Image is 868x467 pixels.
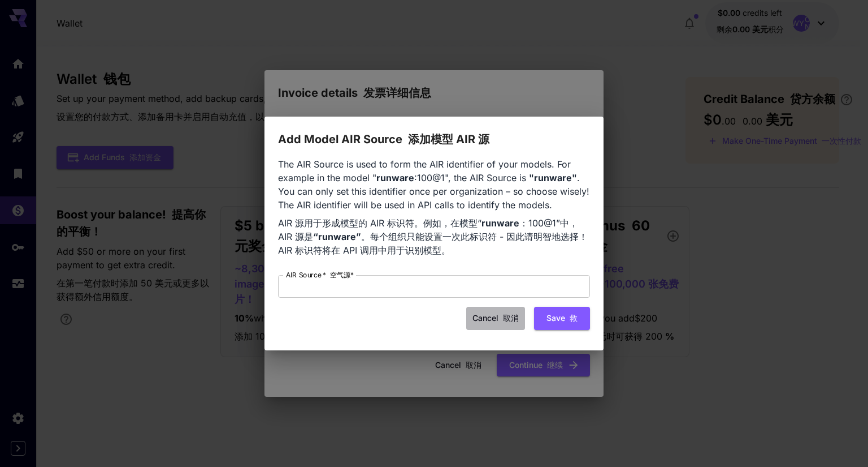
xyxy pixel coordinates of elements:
[534,307,590,330] button: Save 救
[330,271,354,279] font: 空气源
[286,270,354,280] label: AIR Source
[278,158,590,256] span: The AIR Source is used to form the AIR identifier of your models. For example in the model " :100...
[481,217,519,229] b: runware
[376,172,414,183] b: runware
[278,217,588,256] font: AIR 源用于形成模型的 AIR 标识符。例如，在模型“ ：100@1”中，AIR 源是 。每个组织只能设置一次此标识符 - 因此请明智地选择！AIR 标识符将在 API 调用中用于识别模型。
[529,172,577,183] b: "runware"
[466,307,525,330] button: Cancel 取消
[264,117,604,148] h2: Add Model AIR Source
[408,132,489,146] font: 添加模型 AIR 源
[503,313,519,323] font: 取消
[570,313,578,323] font: 救
[313,231,361,242] b: “runware”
